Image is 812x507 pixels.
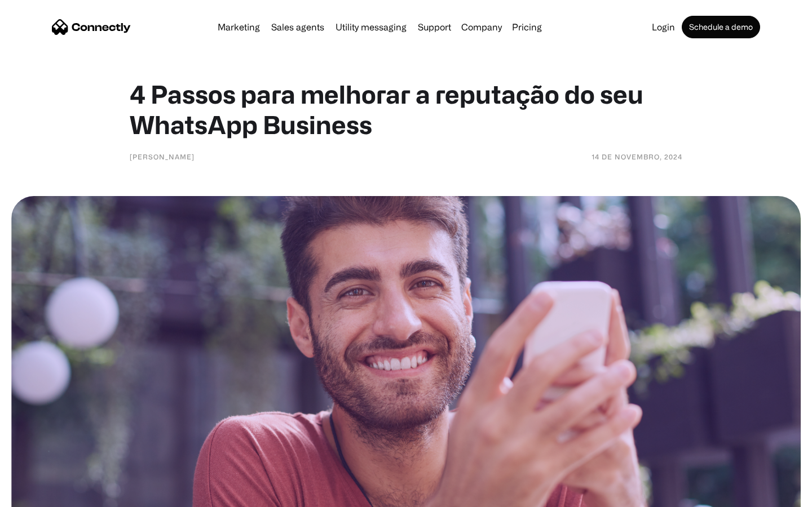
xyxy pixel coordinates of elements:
[413,23,456,32] a: Support
[130,79,682,140] h1: 4 Passos para melhorar a reputação do seu WhatsApp Business
[682,16,760,38] a: Schedule a demo
[267,23,329,32] a: Sales agents
[11,487,68,503] aside: Language selected: English
[507,23,546,32] a: Pricing
[213,23,264,32] a: Marketing
[592,151,682,162] div: 14 de novembro, 2024
[23,487,68,503] ul: Language list
[331,23,411,32] a: Utility messaging
[647,23,679,32] a: Login
[130,151,195,162] div: [PERSON_NAME]
[461,19,502,35] div: Company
